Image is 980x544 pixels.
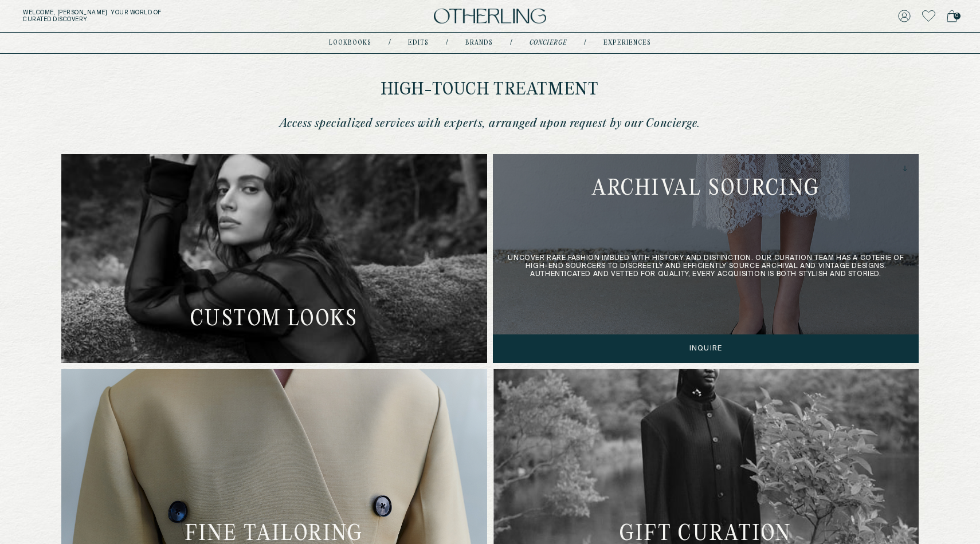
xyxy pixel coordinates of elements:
div: / [510,38,512,48]
p: Access specialized services with experts, arranged upon request by our Concierge. [266,116,714,131]
a: concierge [530,40,567,46]
a: Brands [465,40,493,46]
a: Edits [408,40,429,46]
div: Uncover rare fashion imbued with history and distinction. Our Curation team has a coterie of high... [493,154,919,363]
div: / [389,38,391,48]
div: / [446,38,448,48]
a: lookbooks [329,40,371,46]
img: logo [434,9,546,24]
a: experiences [603,40,651,46]
div: / [584,38,586,48]
a: 0 [947,8,957,24]
span: 0 [954,13,961,19]
h2: High-touch treatment [266,81,714,99]
h5: Welcome, [PERSON_NAME] . Your world of curated discovery. [23,9,303,23]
